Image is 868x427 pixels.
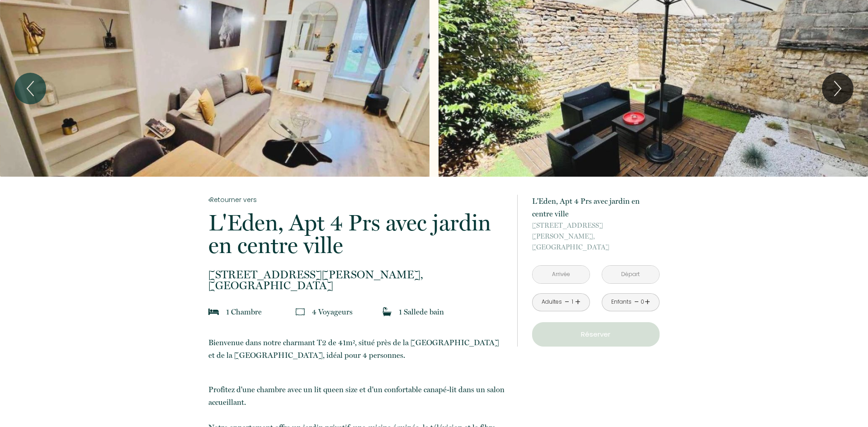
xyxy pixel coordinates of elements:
[312,305,353,318] p: 4 Voyageur
[532,195,660,220] p: L'Eden, Apt 4 Prs avec jardin en centre ville
[602,266,659,283] input: Départ
[208,269,505,280] span: [STREET_ADDRESS][PERSON_NAME],
[532,322,660,347] button: Réserver
[645,295,650,309] a: +
[565,295,570,309] a: -
[208,336,505,361] p: Bienvenue dans notre charmant T2 de 41m², situé près de la [GEOGRAPHIC_DATA] et de la [GEOGRAPHIC...
[208,269,505,291] p: [GEOGRAPHIC_DATA]
[535,329,656,340] p: Réserver
[640,298,645,306] div: 0
[208,195,505,205] a: Retourner vers
[575,295,580,309] a: +
[611,298,632,306] div: Enfants
[349,307,353,316] span: s
[532,220,660,253] p: [GEOGRAPHIC_DATA]
[532,220,660,242] span: [STREET_ADDRESS][PERSON_NAME],
[208,211,505,257] p: L'Eden, Apt 4 Prs avec jardin en centre ville
[634,295,639,309] a: -
[570,298,575,306] div: 1
[226,305,262,318] p: 1 Chambre
[399,305,444,318] p: 1 Salle de bain
[822,73,854,104] button: Next
[14,73,46,104] button: Previous
[542,298,562,306] div: Adultes
[296,307,305,316] img: guests
[533,266,590,283] input: Arrivée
